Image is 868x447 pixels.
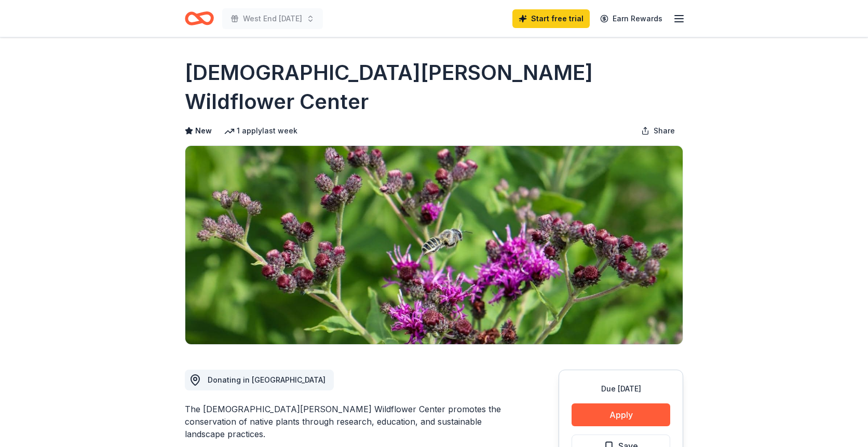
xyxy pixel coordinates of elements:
span: West End [DATE] [243,12,302,25]
div: 1 apply last week [224,125,297,137]
span: Donating in [GEOGRAPHIC_DATA] [208,375,325,384]
a: Start free trial [512,9,590,28]
button: Share [633,120,683,141]
a: Home [185,6,214,31]
h1: [DEMOGRAPHIC_DATA][PERSON_NAME] Wildflower Center [185,58,683,116]
span: New [195,125,212,137]
button: Apply [572,403,670,426]
a: Earn Rewards [594,9,669,28]
span: Share [654,125,675,137]
div: The [DEMOGRAPHIC_DATA][PERSON_NAME] Wildflower Center promotes the conservation of native plants ... [185,403,509,440]
button: West End [DATE] [222,8,323,29]
img: Image for Lady Bird Johnson Wildflower Center [185,146,683,344]
div: Due [DATE] [572,383,670,395]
